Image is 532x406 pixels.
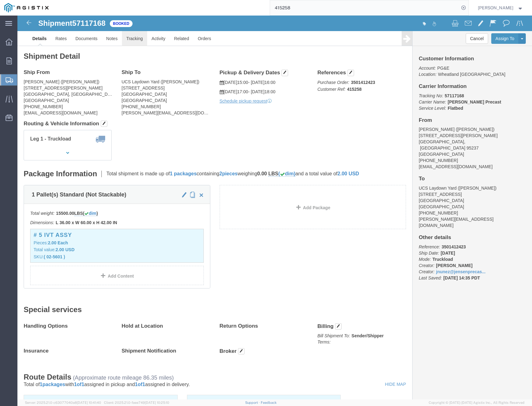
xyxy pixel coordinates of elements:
[429,400,525,405] span: Copyright © [DATE]-[DATE] Agistix Inc., All Rights Reserved
[25,401,101,404] span: Server: 2025.21.0-c63077040a8
[17,16,532,399] iframe: FS Legacy Container
[478,4,513,11] span: Leilani Castellanos
[478,4,524,12] button: [PERSON_NAME]
[145,401,169,404] span: [DATE] 10:25:10
[77,401,101,404] span: [DATE] 10:41:40
[245,401,261,404] a: Support
[104,401,169,404] span: Client: 2025.21.0-faee749
[261,401,277,404] a: Feedback
[270,0,459,15] input: Search for shipment number, reference number
[4,3,49,12] img: logo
